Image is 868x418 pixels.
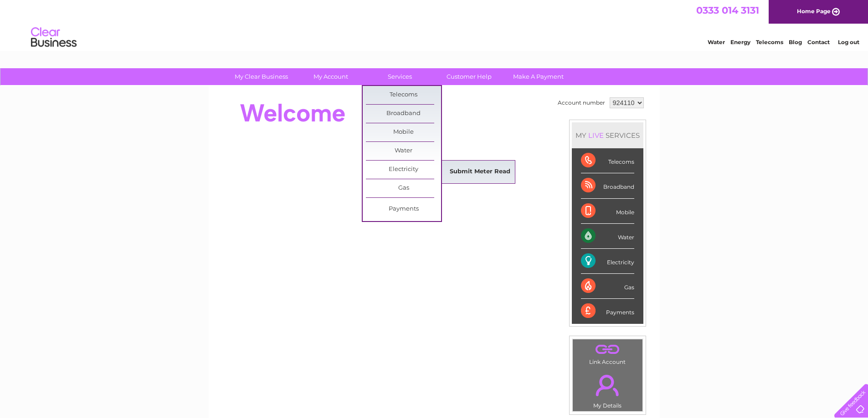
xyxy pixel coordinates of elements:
[756,39,783,45] a: Telecoms
[581,199,634,224] div: Mobile
[696,5,759,16] a: 0333 014 3131
[575,342,640,358] a: .
[581,148,634,173] div: Telecoms
[581,224,634,249] div: Water
[431,68,507,85] a: Customer Help
[366,142,441,160] a: Water
[789,39,802,45] a: Blog
[442,163,518,181] a: Submit Meter Read
[555,95,607,111] td: Account number
[366,179,441,197] a: Gas
[572,367,643,412] td: My Details
[581,173,634,198] div: Broadband
[224,68,299,85] a: My Clear Business
[730,39,750,45] a: Energy
[838,39,859,45] a: Log out
[581,274,634,299] div: Gas
[362,68,437,85] a: Services
[366,200,441,218] a: Payments
[581,249,634,274] div: Electricity
[807,39,830,45] a: Contact
[501,68,576,85] a: Make A Payment
[586,131,606,140] div: LIVE
[572,339,643,368] td: Link Account
[366,105,441,123] a: Broadband
[31,24,77,51] img: logo.png
[219,5,650,44] div: Clear Business is a trading name of Verastar Limited (registered in [GEOGRAPHIC_DATA] No. 3667643...
[581,299,634,323] div: Payments
[366,86,441,104] a: Telecoms
[366,123,441,141] a: Mobile
[366,161,441,179] a: Electricity
[575,369,640,401] a: .
[572,122,643,148] div: MY SERVICES
[708,39,725,45] a: Water
[293,68,368,85] a: My Account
